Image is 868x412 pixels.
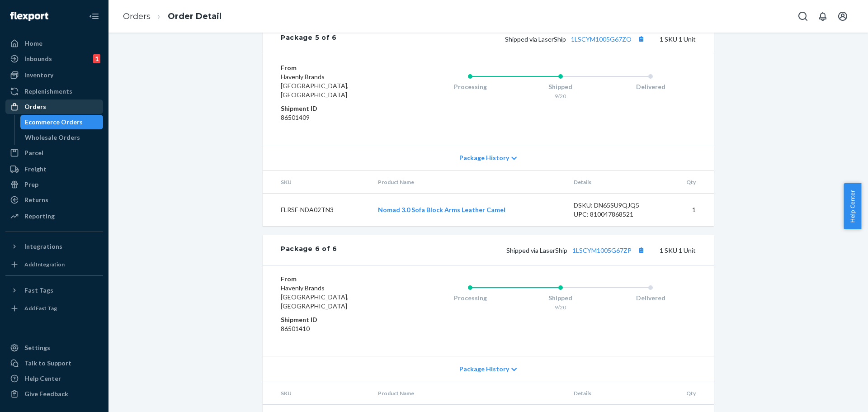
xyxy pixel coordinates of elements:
[635,33,647,45] button: Copy tracking number
[24,286,53,295] div: Fast Tags
[85,7,103,25] button: Close Navigation
[24,39,42,48] div: Home
[24,359,71,368] div: Talk to Support
[5,387,103,401] button: Give Feedback
[515,92,606,100] div: 9/20
[666,193,714,226] td: 1
[24,87,72,96] div: Replenishments
[24,212,55,221] div: Reporting
[24,180,38,189] div: Prep
[263,171,371,194] th: SKU
[5,162,103,176] a: Freight
[666,382,714,405] th: Qty
[24,71,53,80] div: Inventory
[5,36,103,51] a: Home
[24,54,52,63] div: Inbounds
[281,63,389,72] dt: From
[5,239,103,254] button: Integrations
[605,82,696,91] div: Delivered
[515,82,606,91] div: Shipped
[281,275,389,284] dt: From
[371,382,566,405] th: Product Name
[24,102,46,111] div: Orders
[93,54,100,63] div: 1
[5,68,103,82] a: Inventory
[337,244,696,256] div: 1 SKU 1 Unit
[281,324,389,333] dd: 86501410
[505,35,647,43] span: Shipped via LaserShip
[5,283,103,298] button: Fast Tags
[605,294,696,303] div: Delivered
[5,99,103,114] a: Orders
[635,244,647,256] button: Copy tracking number
[5,177,103,192] a: Prep
[123,11,151,21] a: Orders
[425,294,515,303] div: Processing
[20,115,104,129] a: Ecommerce Orders
[572,246,632,254] a: 1LSCYM1005G67ZP
[506,246,647,254] span: Shipped via LaserShip
[5,209,103,223] a: Reporting
[566,171,666,194] th: Details
[574,210,659,219] div: UPC: 810047868521
[5,52,103,66] a: Inbounds1
[566,382,666,405] th: Details
[20,130,104,145] a: Wholesale Orders
[5,257,103,272] a: Add Integration
[666,171,714,194] th: Qty
[5,341,103,355] a: Settings
[515,303,606,311] div: 9/20
[378,206,505,213] a: Nomad 3.0 Sofa Block Arms Leather Camel
[371,171,566,194] th: Product Name
[10,12,48,21] img: Flexport logo
[24,165,47,174] div: Freight
[814,7,832,25] button: Open notifications
[281,33,337,45] div: Package 5 of 6
[515,294,606,303] div: Shipped
[263,382,371,405] th: SKU
[168,11,222,21] a: Order Detail
[459,153,509,162] span: Package History
[834,7,852,25] button: Open account menu
[337,33,696,45] div: 1 SKU 1 Unit
[281,284,349,310] span: Havenly Brands [GEOGRAPHIC_DATA], [GEOGRAPHIC_DATA]
[24,389,68,398] div: Give Feedback
[844,183,861,229] button: Help Center
[24,374,61,383] div: Help Center
[281,104,389,113] dt: Shipment ID
[5,146,103,160] a: Parcel
[24,242,62,251] div: Integrations
[5,193,103,207] a: Returns
[116,3,229,30] ol: breadcrumbs
[263,193,371,226] td: FLRSF-NDA02TN3
[281,244,337,256] div: Package 6 of 6
[5,371,103,386] a: Help Center
[25,118,83,127] div: Ecommerce Orders
[281,73,349,99] span: Havenly Brands [GEOGRAPHIC_DATA], [GEOGRAPHIC_DATA]
[24,195,48,204] div: Returns
[25,133,80,142] div: Wholesale Orders
[281,315,389,324] dt: Shipment ID
[24,260,65,268] div: Add Integration
[24,304,57,312] div: Add Fast Tag
[5,356,103,370] a: Talk to Support
[24,148,43,157] div: Parcel
[425,82,515,91] div: Processing
[5,84,103,99] a: Replenishments
[281,113,389,122] dd: 86501409
[5,301,103,316] a: Add Fast Tag
[24,343,50,352] div: Settings
[794,7,812,25] button: Open Search Box
[574,201,659,210] div: DSKU: DN65SU9QJQ5
[459,365,509,374] span: Package History
[571,35,632,43] a: 1LSCYM1005G67ZO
